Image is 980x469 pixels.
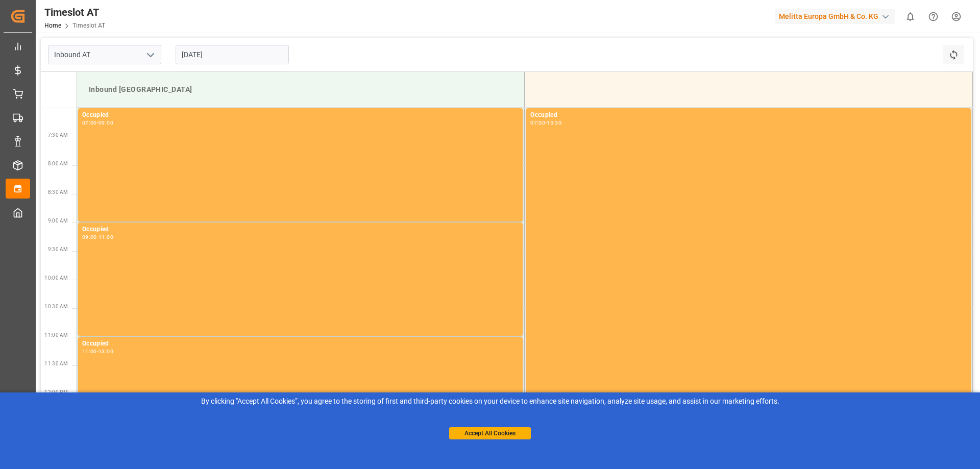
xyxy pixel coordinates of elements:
[7,396,973,407] div: By clicking "Accept All Cookies”, you agree to the storing of first and third-party cookies on yo...
[176,45,289,64] input: DD.MM.YYYY
[82,120,97,125] div: 07:00
[530,110,967,120] div: Occupied
[775,9,895,24] div: Melitta Europa GmbH & Co. KG
[142,47,158,63] button: open menu
[82,225,519,235] div: Occupied
[82,110,519,120] div: Occupied
[82,349,97,354] div: 11:00
[922,5,945,28] button: Help Center
[44,304,68,309] span: 10:30 AM
[545,120,547,125] div: -
[82,339,519,349] div: Occupied
[44,361,68,366] span: 11:30 AM
[85,80,516,99] div: Inbound [GEOGRAPHIC_DATA]
[48,45,161,64] input: Type to search/select
[48,189,68,195] span: 8:30 AM
[44,332,68,338] span: 11:00 AM
[44,5,105,20] div: Timeslot AT
[82,235,97,239] div: 09:00
[899,5,922,28] button: show 0 new notifications
[99,235,113,239] div: 11:00
[48,246,68,252] span: 9:30 AM
[44,22,61,29] a: Home
[44,389,68,395] span: 12:00 PM
[97,349,99,354] div: -
[48,132,68,138] span: 7:30 AM
[99,120,113,125] div: 09:00
[530,120,545,125] div: 07:00
[449,427,531,439] button: Accept All Cookies
[99,349,113,354] div: 13:00
[44,275,68,281] span: 10:00 AM
[48,218,68,224] span: 9:00 AM
[48,161,68,166] span: 8:00 AM
[97,235,99,239] div: -
[775,7,899,26] button: Melitta Europa GmbH & Co. KG
[547,120,561,125] div: 15:30
[97,120,99,125] div: -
